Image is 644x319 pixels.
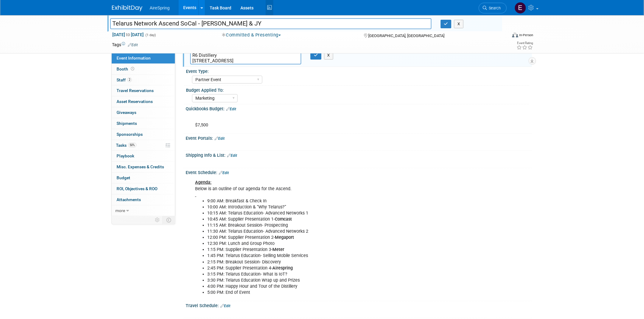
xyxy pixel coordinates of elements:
u: Agenda: [195,180,212,185]
button: X [454,20,464,28]
span: Shipments [117,121,137,126]
td: Personalize Event Tab Strip [152,216,163,224]
span: Giveaways [117,110,136,115]
div: Budget Applied To: [186,86,529,93]
li: 11:15 AM: Breakout Session- Prospecting [207,222,461,228]
span: Staff [117,77,132,82]
a: Search [479,3,507,13]
li: 5:00 PM: End of Event [207,290,461,296]
a: Edit [226,107,236,111]
li: 1:45 PM: Telarus Education- Selling Mobile Services [207,253,461,259]
span: Attachments [117,197,141,202]
div: Quickbooks Budget: [186,104,532,112]
span: AireSpring [150,5,170,10]
div: Event Format [471,32,534,41]
span: Travel Reservations [117,88,154,93]
a: Tasks50% [112,140,175,151]
a: Giveaways [112,107,175,118]
span: Misc. Expenses & Credits [117,164,164,169]
span: Tasks [116,143,136,148]
b: Comcast [275,217,292,222]
li: 3:30 PM: Telarus Education Wrap up and Prizes [207,277,461,283]
a: Budget [112,173,175,183]
img: erica arjona [515,2,526,14]
button: X [324,51,334,60]
a: Sponsorships [112,129,175,140]
a: Edit [215,136,225,141]
a: Edit [220,304,230,308]
div: Event Type: [186,67,529,74]
li: 11:30 AM: Telarus Education- Advanced Networks 2 [207,228,461,235]
span: [DATE] [DATE] [112,32,144,37]
div: Below is an outline of our agenda for the Ascend. [191,177,465,298]
b: Megaport [275,235,294,240]
li: 1:15 PM: Supplier Presentation 3- [207,247,461,253]
li: 4:00 PM: Happy Hour and Tour of the Distillery [207,283,461,290]
span: 2 [127,77,132,82]
td: Toggle Event Tabs [163,216,175,224]
li: 12:30 PM: Lunch and Group Photo [207,241,461,247]
div: Event Rating [517,42,533,45]
li: 12:00 PM: Supplier Presentation 2- [207,235,461,241]
li: 10:15 AM: Telarus Education- Advanced Networks 1 [207,210,461,216]
li: 2:15 PM: Breakout Session- Discovery [207,259,461,265]
span: Asset Reservations [117,99,153,104]
img: Format-Inperson.png [512,33,518,37]
div: Event Portals: [186,134,532,142]
span: Budget [117,175,130,180]
span: more [115,208,125,213]
a: Edit [128,43,138,47]
b: Meter [272,247,284,252]
img: ExhibitDay [112,5,142,11]
b: Airespring [272,266,293,271]
span: [GEOGRAPHIC_DATA], [GEOGRAPHIC_DATA] [368,33,444,38]
a: Travel Reservations [112,85,175,96]
li: 2:45 PM: Supplier Presentation 4- [207,265,461,271]
div: $7,500 [191,113,465,131]
li: 3:15 PM: Telarus Education- What is IoT? [207,271,461,277]
a: Playbook [112,151,175,161]
span: Search [487,6,501,10]
button: Committed & Presenting [220,32,284,38]
a: Asset Reservations [112,96,175,107]
span: to [125,32,131,37]
a: Attachments [112,194,175,205]
a: Edit [219,171,229,175]
span: ROI, Objectives & ROO [117,186,157,191]
td: Tags [112,42,138,48]
a: Edit [227,153,237,158]
a: ROI, Objectives & ROO [112,184,175,194]
li: 10:00 AM: Introduction & “Why Telarus?” [207,204,461,210]
span: Booth not reserved yet [130,67,135,71]
div: Travel Schedule: [186,301,532,309]
span: Event Information [117,56,151,60]
span: Playbook [117,153,134,158]
a: Event Information [112,53,175,63]
span: Sponsorships [117,132,143,137]
div: In-Person [519,33,534,37]
a: Misc. Expenses & Credits [112,162,175,172]
a: Shipments [112,118,175,129]
span: 50% [128,143,136,147]
a: more [112,205,175,216]
a: Booth [112,64,175,74]
li: 10:45 AM: Supplier Presentation 1- [207,216,461,222]
span: Booth [117,67,135,71]
span: (1 day) [145,33,156,37]
div: Event Schedule: [186,168,532,176]
li: 9:00 AM: Breakfast & Check In [207,198,461,204]
div: Shipping Info & List: [186,151,532,159]
a: Staff2 [112,75,175,85]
